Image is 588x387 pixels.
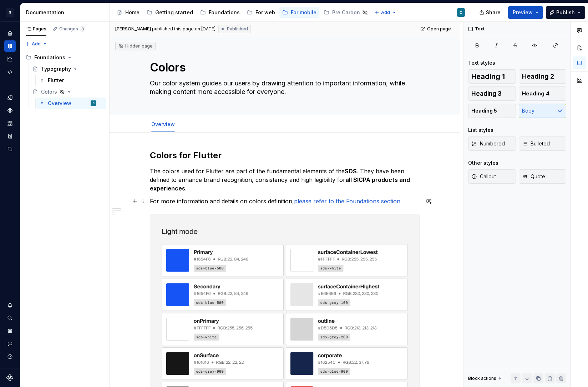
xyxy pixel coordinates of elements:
[508,6,543,19] button: Preview
[114,7,142,18] a: Home
[93,100,95,107] div: C
[32,41,41,47] span: Add
[36,75,106,86] a: Flutter
[4,130,16,142] a: Storybook stories
[4,143,16,155] a: Data sources
[4,53,16,65] a: Analytics
[41,88,57,95] div: Colors
[522,73,554,80] span: Heading 2
[48,100,71,107] div: Overview
[4,66,16,78] a: Code automation
[468,169,516,184] button: Callout
[4,325,16,337] a: Settings
[34,54,65,61] div: Foundations
[48,77,64,84] div: Flutter
[80,26,85,32] span: 3
[519,137,567,151] button: Bulleted
[556,9,575,16] span: Publish
[4,40,16,52] a: Documentation
[197,7,243,18] a: Foundations
[522,140,550,147] span: Bulleted
[468,104,516,118] button: Heading 5
[6,8,14,17] div: S
[4,312,16,324] button: Search ⌘K
[26,26,46,32] div: Pages
[468,137,516,151] button: Numbered
[471,140,505,147] span: Numbered
[279,7,319,18] a: For mobile
[471,107,497,114] span: Heading 5
[513,9,533,16] span: Preview
[460,10,462,15] div: C
[150,150,420,161] h2: Colors for Flutter
[4,105,16,116] a: Components
[468,376,496,381] div: Block actions
[519,86,567,101] button: Heading 4
[148,116,178,132] div: Overview
[115,26,151,32] span: [PERSON_NAME]
[291,9,316,16] div: For mobile
[6,374,14,381] svg: Supernova Logo
[155,9,193,16] div: Getting started
[294,198,400,205] a: please refer to the Foundations section
[4,92,16,103] a: Design tokens
[152,26,216,32] div: published this page on [DATE]
[227,26,248,32] span: Published
[4,118,16,129] a: Assets
[418,24,454,34] a: Open page
[4,338,16,349] button: Contact support
[125,9,140,16] div: Home
[345,168,357,175] strong: SDS
[23,39,50,49] button: Add
[546,6,585,19] button: Publish
[486,9,501,16] span: Share
[151,121,175,127] a: Overview
[519,169,567,184] button: Quote
[468,159,498,167] div: Other styles
[30,86,106,98] a: Colors
[332,9,360,16] div: Pre Carbon
[148,78,418,98] textarea: Our color system guides our users by drawing attention to important information, while making con...
[209,9,240,16] div: Foundations
[114,5,371,20] div: Page tree
[150,167,420,193] p: The colors used for Flutter are part of the fundamental elements of the . They have been defined ...
[522,90,549,97] span: Heading 4
[244,7,278,18] a: For web
[522,173,545,180] span: Quote
[4,28,16,39] a: Home
[468,59,495,66] div: Text styles
[144,7,196,18] a: Getting started
[471,73,505,80] span: Heading 1
[30,63,106,75] a: Typography
[59,26,85,32] div: Changes
[468,86,516,101] button: Heading 3
[23,52,106,63] div: Foundations
[321,7,371,18] a: Pre Carbon
[1,5,19,20] button: S
[476,6,505,19] button: Share
[118,43,153,49] div: Hidden page
[41,65,71,73] div: Typography
[468,126,493,134] div: List styles
[150,197,420,205] p: For more information and details on colors definition,
[471,173,496,180] span: Callout
[471,90,502,97] span: Heading 3
[427,26,451,32] span: Open page
[4,299,16,311] button: Notifications
[468,69,516,84] button: Heading 1
[468,373,503,383] div: Block actions
[519,69,567,84] button: Heading 2
[372,8,399,18] button: Add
